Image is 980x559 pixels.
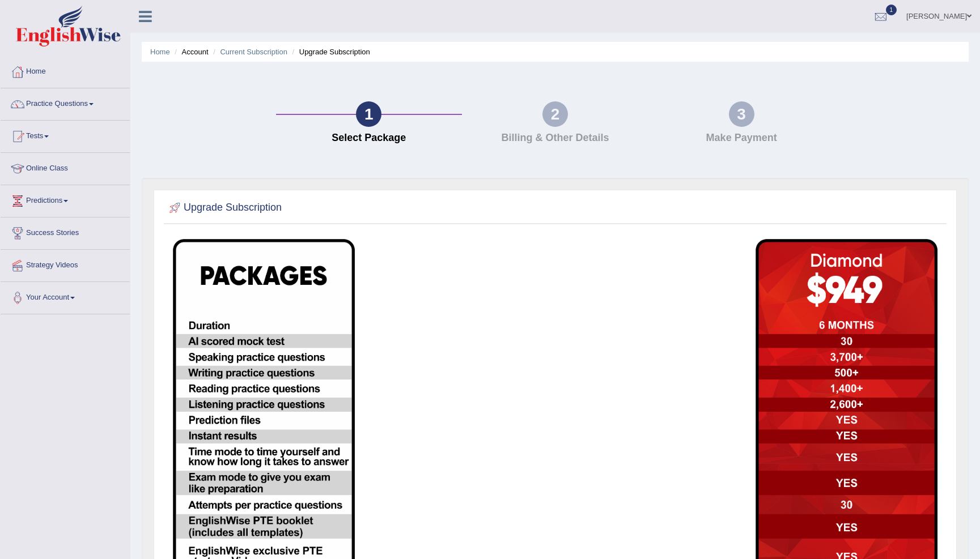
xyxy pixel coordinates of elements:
div: 1 [356,101,381,127]
a: Predictions [1,185,130,214]
a: Success Stories [1,217,130,246]
h2: Upgrade Subscription [167,199,282,216]
a: Current Subscription [220,48,287,56]
a: Your Account [1,282,130,310]
a: Home [150,48,170,56]
a: Strategy Videos [1,250,130,278]
a: Online Class [1,153,130,181]
h4: Select Package [282,133,457,144]
li: Account [172,46,208,57]
a: Tests [1,121,130,149]
a: Home [1,56,130,84]
h4: Billing & Other Details [468,133,643,144]
div: 2 [542,101,568,127]
div: 3 [729,101,754,127]
h4: Make Payment [654,133,829,144]
a: Practice Questions [1,88,130,117]
span: 1 [886,5,897,15]
li: Upgrade Subscription [290,46,370,57]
